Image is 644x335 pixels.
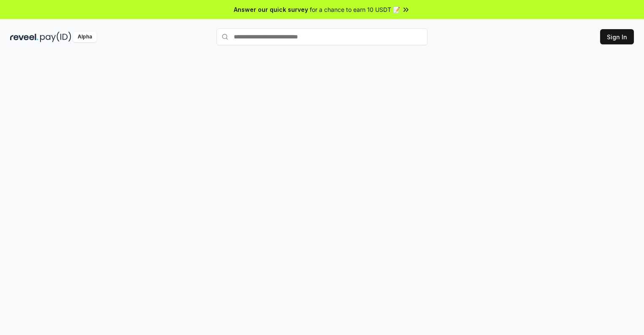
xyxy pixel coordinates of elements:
[73,32,97,42] div: Alpha
[234,5,308,14] span: Answer our quick survey
[10,32,38,42] img: reveel_dark
[600,29,634,44] button: Sign In
[40,32,71,42] img: pay_id
[310,5,400,14] span: for a chance to earn 10 USDT 📝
